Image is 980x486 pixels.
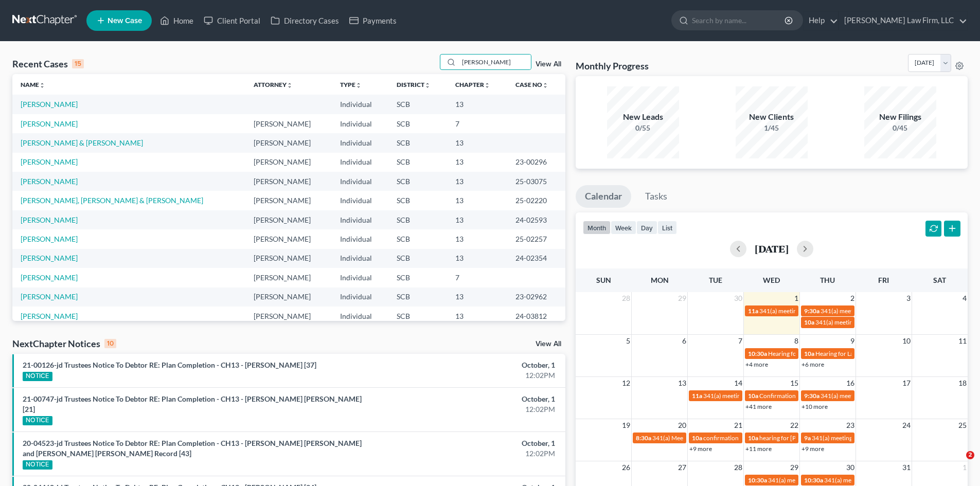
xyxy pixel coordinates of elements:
[388,249,448,268] td: SCB
[12,337,116,350] div: NextChapter Notices
[447,229,507,248] td: 13
[507,191,565,210] td: 25-02220
[864,111,936,123] div: New Filings
[692,392,702,400] span: 11a
[759,307,859,315] span: 341(a) meeting for [PERSON_NAME]
[388,153,448,172] td: SCB
[245,172,331,191] td: [PERSON_NAME]
[515,81,548,88] a: Case Nounfold_more
[801,403,828,410] a: +10 more
[793,335,799,347] span: 8
[384,394,555,404] div: October, 1
[636,185,676,208] a: Tasks
[621,292,631,304] span: 28
[745,403,772,410] a: +41 more
[692,11,786,30] input: Search by name...
[748,476,767,484] span: 10:30a
[821,392,920,400] span: 341(a) meeting for [PERSON_NAME]
[652,434,786,442] span: 341(a) Meeting of Creditors for [PERSON_NAME]
[21,177,78,186] a: [PERSON_NAME]
[681,335,687,347] span: 6
[789,461,799,474] span: 29
[332,191,388,210] td: Individual
[384,370,555,381] div: 12:02PM
[384,360,555,370] div: October, 1
[21,254,78,262] a: [PERSON_NAME]
[804,350,814,357] span: 10a
[384,448,555,459] div: 12:02PM
[447,153,507,172] td: 13
[388,268,448,287] td: SCB
[815,350,903,357] span: Hearing for La [PERSON_NAME]
[789,419,799,431] span: 22
[821,307,920,315] span: 341(a) meeting for [PERSON_NAME]
[332,210,388,229] td: Individual
[966,451,974,459] span: 2
[254,81,293,88] a: Attorneyunfold_more
[748,392,758,400] span: 10a
[507,172,565,191] td: 25-03075
[388,287,448,307] td: SCB
[332,95,388,114] td: Individual
[804,318,814,326] span: 10a
[689,445,712,453] a: +9 more
[332,249,388,268] td: Individual
[745,445,772,453] a: +11 more
[759,392,877,400] span: Confirmation Hearing for [PERSON_NAME]
[759,434,839,442] span: hearing for [PERSON_NAME]
[384,438,555,448] div: October, 1
[447,249,507,268] td: 13
[23,372,52,381] div: NOTICE
[801,361,824,368] a: +6 more
[804,476,823,484] span: 10:30a
[621,377,631,389] span: 12
[21,312,78,320] a: [PERSON_NAME]
[447,133,507,152] td: 13
[388,191,448,210] td: SCB
[287,82,293,88] i: unfold_more
[344,11,402,30] a: Payments
[21,235,78,243] a: [PERSON_NAME]
[388,95,448,114] td: SCB
[23,416,52,425] div: NOTICE
[957,377,968,389] span: 18
[901,377,912,389] span: 17
[733,419,743,431] span: 21
[155,11,199,30] a: Home
[332,114,388,133] td: Individual
[957,419,968,431] span: 25
[484,82,490,88] i: unfold_more
[849,335,856,347] span: 9
[388,229,448,248] td: SCB
[901,335,912,347] span: 10
[245,191,331,210] td: [PERSON_NAME]
[839,11,967,30] a: [PERSON_NAME] Law Firm, LLC
[901,461,912,474] span: 31
[901,419,912,431] span: 24
[245,287,331,307] td: [PERSON_NAME]
[332,133,388,152] td: Individual
[677,292,687,304] span: 29
[21,81,45,88] a: Nameunfold_more
[447,268,507,287] td: 7
[815,318,915,326] span: 341(a) meeting for [PERSON_NAME]
[804,307,819,315] span: 9:30a
[455,81,490,88] a: Chapterunfold_more
[355,82,362,88] i: unfold_more
[748,350,767,357] span: 10:30a
[507,287,565,307] td: 23-02962
[265,11,344,30] a: Directory Cases
[332,153,388,172] td: Individual
[507,307,565,326] td: 24-03812
[733,377,743,389] span: 14
[657,221,677,235] button: list
[21,215,78,224] a: [PERSON_NAME]
[736,111,808,123] div: New Clients
[21,157,78,166] a: [PERSON_NAME]
[576,185,631,208] a: Calendar
[21,138,143,147] a: [PERSON_NAME] & [PERSON_NAME]
[755,243,789,254] h2: [DATE]
[804,11,838,30] a: Help
[542,82,548,88] i: unfold_more
[108,17,142,25] span: New Case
